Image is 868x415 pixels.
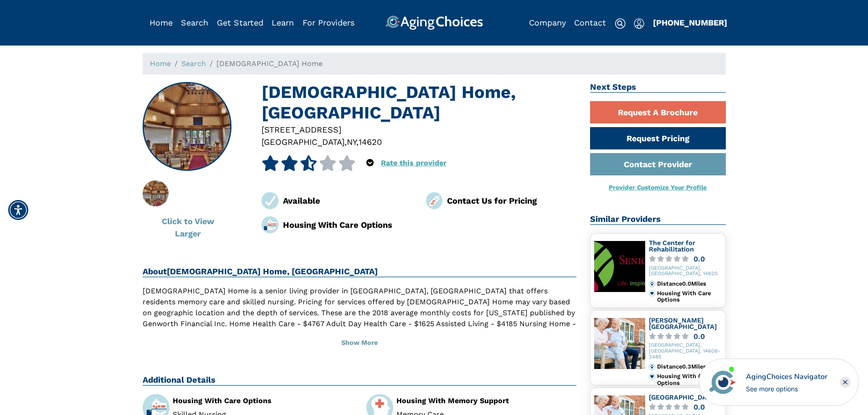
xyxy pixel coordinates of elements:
[181,59,206,68] a: Search
[746,384,827,394] div: See more options
[693,256,705,262] div: 0.0
[653,18,727,27] a: [PHONE_NUMBER]
[143,266,577,277] h2: About [DEMOGRAPHIC_DATA] Home, [GEOGRAPHIC_DATA]
[149,18,173,27] a: Home
[356,137,359,147] span: ,
[649,373,655,379] img: primary.svg
[262,82,576,123] h1: [DEMOGRAPHIC_DATA] Home, [GEOGRAPHIC_DATA]
[649,281,655,287] img: distance.svg
[381,159,447,167] a: Rate this provider
[143,210,234,245] button: Click to View Larger
[181,15,208,30] div: Popover trigger
[217,18,263,27] a: Get Started
[173,397,353,405] div: Housing With Care Options
[283,195,412,207] div: Available
[615,18,626,29] img: search-icon.svg
[283,219,412,231] div: Housing With Care Options
[590,101,726,123] a: Request A Brochure
[347,137,356,147] span: NY
[133,180,179,206] img: Episcopal Church Home, Rochester NY
[181,18,208,27] a: Search
[262,123,576,136] div: [STREET_ADDRESS]
[143,286,577,351] p: [DEMOGRAPHIC_DATA] Home is a senior living provider in [GEOGRAPHIC_DATA], [GEOGRAPHIC_DATA] that ...
[385,15,483,30] img: AgingChoices
[529,18,566,27] a: Company
[143,375,577,386] h2: Additional Details
[8,200,28,220] div: Accessibility Menu
[590,214,726,225] h2: Similar Providers
[649,256,722,262] a: 0.0
[707,367,738,398] img: avatar
[746,371,827,382] div: AgingChoices Navigator
[649,317,717,330] a: [PERSON_NAME][GEOGRAPHIC_DATA]
[150,59,171,68] a: Home
[396,397,576,405] div: Housing With Memory Support
[657,290,721,303] div: Housing With Care Options
[634,18,644,29] img: user-icon.svg
[693,333,705,340] div: 0.0
[590,127,726,149] a: Request Pricing
[303,18,354,27] a: For Providers
[657,281,721,287] div: Distance 0.0 Miles
[143,83,231,170] img: Episcopal Church Home, Rochester NY
[590,82,726,93] h2: Next Steps
[657,364,721,370] div: Distance 0.3 Miles
[649,394,717,401] a: [GEOGRAPHIC_DATA]
[649,364,655,370] img: distance.svg
[366,155,374,171] div: Popover trigger
[574,18,606,27] a: Contact
[447,195,576,207] div: Contact Us for Pricing
[657,373,721,386] div: Housing With Care Options
[143,53,726,75] nav: breadcrumb
[359,136,382,148] div: 14620
[840,377,851,388] div: Close
[649,290,655,297] img: primary.svg
[143,333,577,353] button: Show More
[216,59,323,68] span: [DEMOGRAPHIC_DATA] Home
[344,137,347,147] span: ,
[649,343,722,360] div: [GEOGRAPHIC_DATA], [GEOGRAPHIC_DATA], 14608-2485
[272,18,294,27] a: Learn
[634,15,644,30] div: Popover trigger
[649,239,695,253] a: The Center for Rehabilitation
[649,404,722,410] a: 0.0
[590,153,726,175] a: Contact Provider
[609,184,707,191] a: Provider Customize Your Profile
[693,404,705,410] div: 0.0
[649,333,722,340] a: 0.0
[262,137,344,147] span: [GEOGRAPHIC_DATA]
[649,266,722,277] div: [GEOGRAPHIC_DATA], [GEOGRAPHIC_DATA], 14620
